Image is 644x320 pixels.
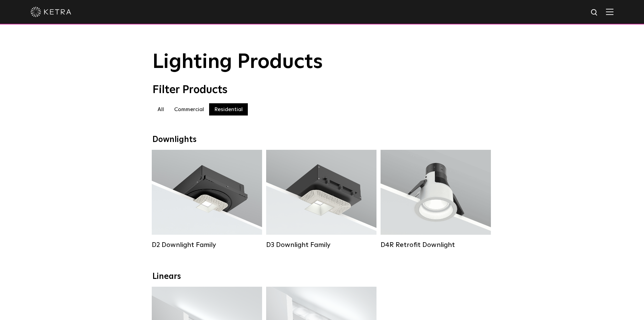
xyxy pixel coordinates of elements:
div: D3 Downlight Family [266,241,376,249]
div: Filter Products [152,84,492,96]
img: ketra-logo-2019-white [31,7,71,17]
a: D2 Downlight Family Lumen Output:1200Colors:White / Black / Gloss Black / Silver / Bronze / Silve... [152,150,262,249]
label: Residential [209,103,248,115]
div: D4R Retrofit Downlight [381,241,491,249]
label: All [152,103,169,115]
div: D2 Downlight Family [152,241,262,249]
a: D3 Downlight Family Lumen Output:700 / 900 / 1100Colors:White / Black / Silver / Bronze / Paintab... [266,150,376,249]
span: Lighting Products [152,52,323,72]
div: Downlights [152,135,492,145]
div: Linears [152,272,492,282]
img: search icon [590,8,599,17]
a: D4R Retrofit Downlight Lumen Output:800Colors:White / BlackBeam Angles:15° / 25° / 40° / 60°Watta... [381,150,491,249]
label: Commercial [169,103,209,115]
img: Hamburger%20Nav.svg [606,8,613,15]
